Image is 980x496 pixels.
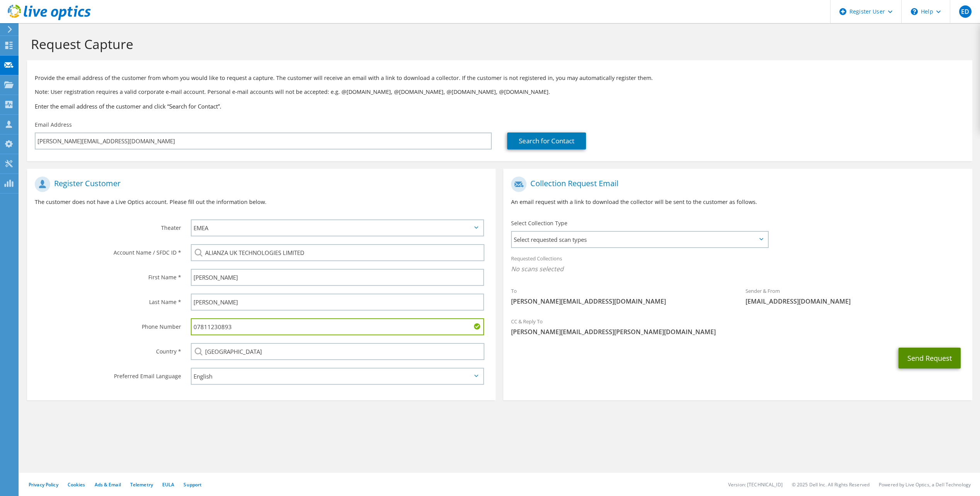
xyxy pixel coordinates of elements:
[35,121,72,129] label: Email Address
[35,219,181,232] label: Theater
[746,297,965,306] span: [EMAIL_ADDRESS][DOMAIN_NAME]
[35,177,484,192] h1: Register Customer
[35,88,965,96] p: Note: User registration requires a valid corporate e-mail account. Personal e-mail accounts will ...
[503,283,738,309] div: To
[35,368,181,380] label: Preferred Email Language
[728,481,783,488] li: Version: [TECHNICAL_ID]
[31,36,965,52] h1: Request Capture
[511,198,964,206] p: An email request with a link to download the collector will be sent to the customer as follows.
[511,219,567,227] label: Select Collection Type
[503,313,972,340] div: CC & Reply To
[68,481,85,488] a: Cookies
[35,269,181,281] label: First Name *
[35,74,965,82] p: Provide the email address of the customer from whom you would like to request a capture. The cust...
[879,481,971,488] li: Powered by Live Optics, a Dell Technology
[35,343,181,355] label: Country *
[35,294,181,306] label: Last Name *
[898,348,961,369] button: Send Request
[511,328,964,336] span: [PERSON_NAME][EMAIL_ADDRESS][PERSON_NAME][DOMAIN_NAME]
[35,198,488,206] p: The customer does not have a Live Optics account. Please fill out the information below.
[507,132,586,149] a: Search for Contact
[959,5,972,18] span: ED
[511,297,730,306] span: [PERSON_NAME][EMAIL_ADDRESS][DOMAIN_NAME]
[35,244,181,256] label: Account Name / SFDC ID *
[130,481,153,488] a: Telemetry
[738,283,972,309] div: Sender & From
[911,8,918,15] svg: \n
[503,250,972,279] div: Requested Collections
[162,481,174,488] a: EULA
[95,481,121,488] a: Ads & Email
[511,265,964,273] span: No scans selected
[511,177,960,192] h1: Collection Request Email
[29,481,58,488] a: Privacy Policy
[35,318,181,331] label: Phone Number
[792,481,870,488] li: © 2025 Dell Inc. All Rights Reserved
[35,102,965,110] h3: Enter the email address of the customer and click “Search for Contact”.
[512,232,767,247] span: Select requested scan types
[183,481,202,488] a: Support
